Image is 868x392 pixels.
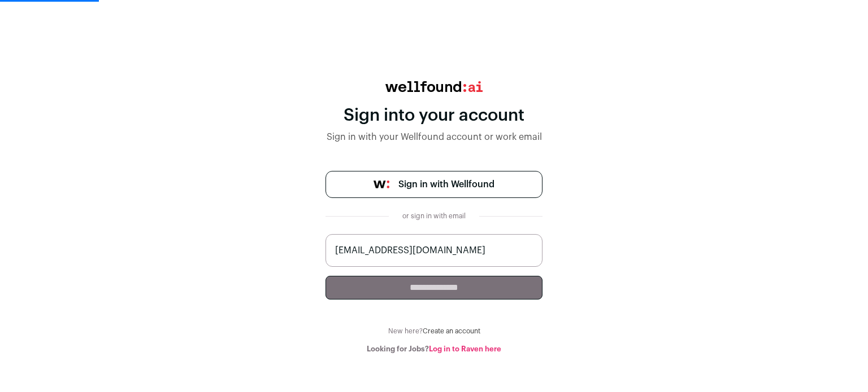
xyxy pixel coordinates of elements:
[398,178,494,191] span: Sign in with Wellfound
[429,345,501,353] a: Log in to Raven here
[325,234,542,267] input: name@work-email.com
[325,171,542,198] a: Sign in with Wellfound
[374,180,389,188] img: wellfound-symbol-flush-black-fb3c872781a75f747ccb3a119075da62bfe97bd399995f84a933054e44a575c4.png
[325,105,542,126] div: Sign into your account
[398,212,470,221] div: or sign in with email
[385,81,483,92] img: wellfound:ai
[325,130,542,144] div: Sign in with your Wellfound account or work email
[325,345,542,354] div: Looking for Jobs?
[423,328,480,334] a: Create an account
[325,327,542,336] div: New here?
